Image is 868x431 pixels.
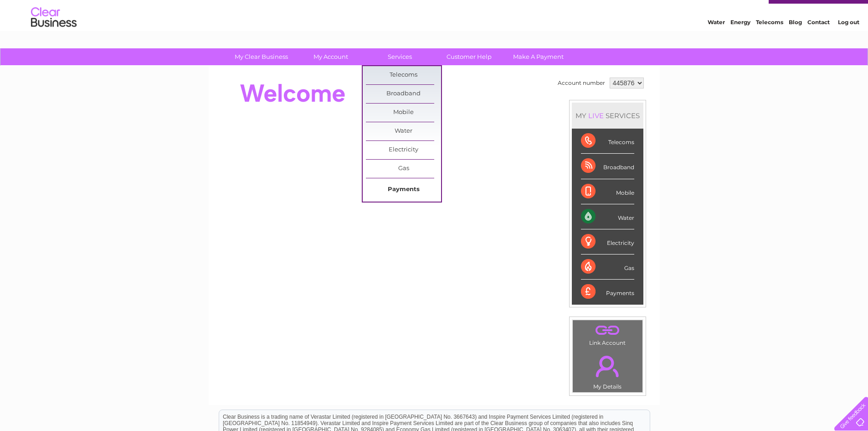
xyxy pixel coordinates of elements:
div: Water [581,204,634,229]
div: Telecoms [581,129,634,154]
div: Clear Business is a trading name of Verastar Limited (registered in [GEOGRAPHIC_DATA] No. 3667643... [219,5,650,44]
a: Mobile [366,104,441,122]
td: Account number [555,75,607,91]
div: Broadband [581,154,634,179]
a: Blog [789,39,802,46]
td: My Details [572,348,643,393]
div: LIVE [586,111,606,120]
td: Link Account [572,320,643,348]
a: Customer Help [431,48,507,65]
img: logo.png [31,24,77,52]
div: Gas [581,254,634,280]
a: My Clear Business [224,48,299,65]
a: Gas [366,160,441,178]
div: Mobile [581,179,634,204]
div: MY SERVICES [572,103,643,129]
a: Contact [807,39,830,46]
a: Log out [838,39,859,46]
a: Energy [730,39,750,46]
a: . [575,322,640,338]
a: Electricity [366,141,441,159]
a: Broadband [366,85,441,103]
a: Water [708,39,725,46]
a: 0333 014 3131 [696,5,759,16]
a: Services [362,48,437,65]
a: Telecoms [366,66,441,84]
a: My Account [293,48,368,65]
a: Water [366,122,441,140]
div: Payments [581,280,634,304]
a: Telecoms [756,39,783,46]
a: Payments [366,181,441,199]
a: Make A Payment [501,48,576,65]
a: . [575,350,640,382]
div: Electricity [581,229,634,254]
